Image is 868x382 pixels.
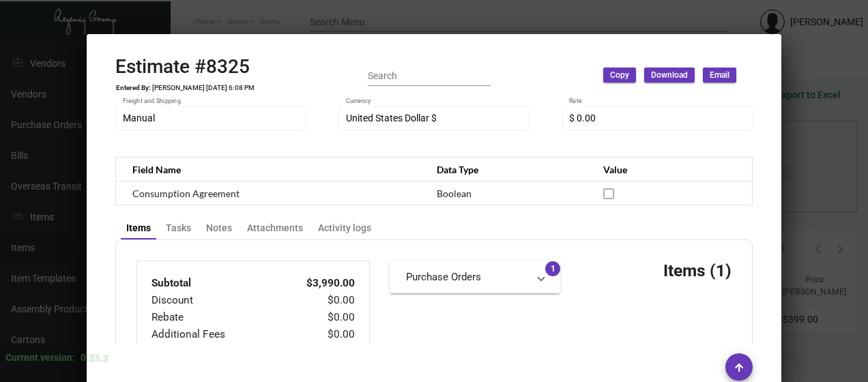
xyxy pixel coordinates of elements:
[274,275,356,292] td: $3,990.00
[116,158,424,181] th: Field Name
[437,188,472,199] span: Boolean
[590,158,753,181] th: Value
[151,292,274,309] td: Discount
[5,351,75,365] div: Current version:
[610,70,629,81] span: Copy
[247,221,303,235] div: Attachments
[81,351,108,365] div: 0.51.2
[390,261,560,293] mat-expansion-panel-header: Purchase Orders
[274,326,356,343] td: $0.00
[206,221,232,235] div: Notes
[603,68,636,83] button: Copy
[123,113,155,123] span: Manual
[663,261,732,280] h3: Items (1)
[151,84,255,92] td: [PERSON_NAME] [DATE] 6:08 PM
[151,275,274,292] td: Subtotal
[132,188,240,199] span: Consumption Agreement
[318,221,371,235] div: Activity logs
[151,309,274,326] td: Rebate
[710,70,729,81] span: Email
[644,68,695,83] button: Download
[423,158,589,181] th: Data Type
[166,221,191,235] div: Tasks
[274,309,356,326] td: $0.00
[151,326,274,343] td: Additional Fees
[703,68,736,83] button: Email
[115,84,151,92] td: Entered By:
[151,344,274,361] td: Shipping
[126,221,151,235] div: Items
[274,344,356,361] td: $0.00
[115,55,255,78] h2: Estimate #8325
[406,269,527,285] mat-panel-title: Purchase Orders
[651,70,688,81] span: Download
[274,292,356,309] td: $0.00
